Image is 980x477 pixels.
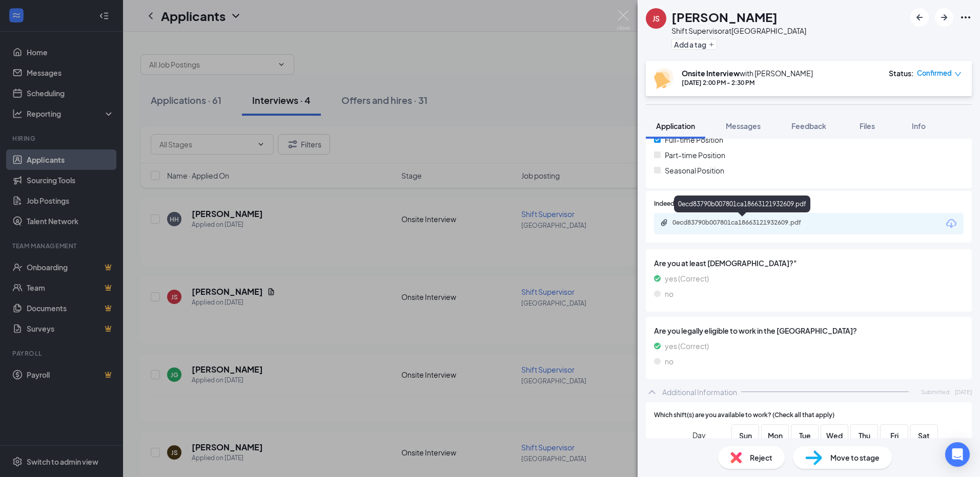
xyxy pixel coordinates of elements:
span: Info [912,121,926,131]
span: no [665,356,673,367]
span: Tue [795,430,814,441]
a: Paperclip0ecd83790b007801ca18663121932609.pdf [660,219,826,228]
div: JS [652,13,660,24]
h1: [PERSON_NAME] [671,8,778,26]
span: Sat [915,430,933,441]
svg: ArrowRight [938,11,950,24]
svg: Download [945,218,957,230]
span: Wed [825,430,844,441]
div: Additional Information [662,387,737,397]
svg: Paperclip [660,219,668,227]
div: with [PERSON_NAME] [682,68,813,78]
span: down [954,71,962,78]
span: Are you legally eligible to work in the [GEOGRAPHIC_DATA]? [654,325,964,336]
span: Application [656,121,695,131]
span: Messages [726,121,761,131]
span: Submitted: [921,387,951,396]
div: 0ecd83790b007801ca18663121932609.pdf [674,196,810,212]
span: yes (Correct) [665,273,709,284]
span: Which shift(s) are you available to work? (Check all that apply) [654,410,834,420]
span: Are you at least [DEMOGRAPHIC_DATA]?" [654,257,964,269]
span: Thu [855,430,873,441]
div: Open Intercom Messenger [945,442,970,467]
span: Day [692,429,706,441]
span: Seasonal Position [665,165,724,176]
b: Onsite Interview [682,69,740,78]
button: ArrowRight [935,8,953,27]
span: [DATE] [955,387,972,396]
span: Full-time Position [665,134,723,145]
span: Mon [766,430,784,441]
svg: Ellipses [959,11,972,24]
span: Fri [885,430,904,441]
div: [DATE] 2:00 PM - 2:30 PM [682,78,813,87]
div: Status : [889,68,914,78]
svg: ArrowLeftNew [913,11,926,24]
span: Reject [750,452,772,463]
span: Feedback [791,121,826,131]
span: Confirmed [917,68,952,78]
span: yes (Correct) [665,340,709,352]
span: Files [860,121,875,131]
button: PlusAdd a tag [671,39,717,50]
span: Indeed Resume [654,199,699,209]
svg: Plus [708,41,714,48]
div: 0ecd83790b007801ca18663121932609.pdf [672,219,816,227]
button: ArrowLeftNew [910,8,929,27]
span: Move to stage [830,452,880,463]
div: Shift Supervisor at [GEOGRAPHIC_DATA] [671,26,806,36]
svg: ChevronUp [646,386,658,398]
span: Sun [736,430,754,441]
span: Part-time Position [665,149,725,161]
span: no [665,288,673,299]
